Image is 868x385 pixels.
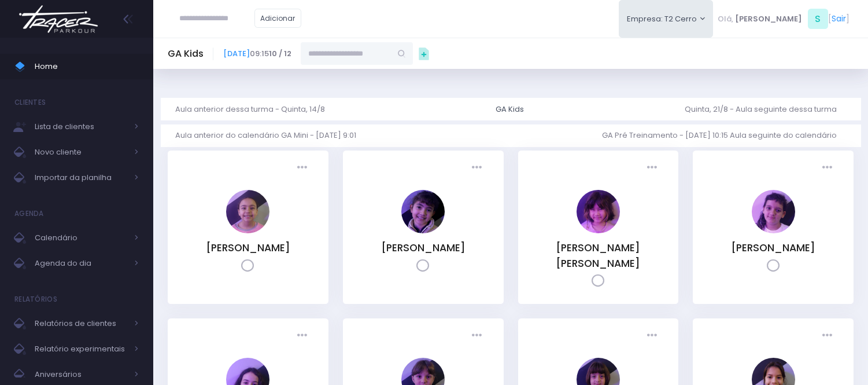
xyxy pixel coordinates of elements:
[713,6,854,32] div: [ ]
[381,241,466,255] a: [PERSON_NAME]
[35,342,127,357] span: Relatório experimentais
[808,9,828,29] span: S
[735,13,802,25] span: [PERSON_NAME]
[269,48,291,59] strong: 10 / 12
[223,48,250,59] a: [DATE]
[226,190,269,233] img: Beatriz Cogo
[496,104,524,115] div: GA Kids
[35,119,127,134] span: Lista de clientes
[175,98,334,120] a: Aula anterior dessa turma - Quinta, 14/8
[401,190,445,233] img: Cecília Fornias Gomes
[832,13,846,25] a: Sair
[731,241,815,255] a: [PERSON_NAME]
[206,241,290,255] a: [PERSON_NAME]
[752,190,795,233] img: Clara Guimaraes Kron
[718,13,733,25] span: Olá,
[14,91,46,114] h4: Clientes
[752,225,795,236] a: Clara Guimaraes Kron
[556,241,640,270] a: [PERSON_NAME] [PERSON_NAME]
[577,225,620,236] a: Chiara Real Oshima Hirata
[223,48,291,60] span: 09:15
[35,59,139,74] span: Home
[226,225,269,236] a: Beatriz Cogo
[577,190,620,233] img: Chiara Real Oshima Hirata
[602,124,846,147] a: GA Pré Treinamento - [DATE] 10:15 Aula seguinte do calendário
[401,225,445,236] a: Cecília Fornias Gomes
[35,230,127,245] span: Calendário
[14,288,57,311] h4: Relatórios
[254,9,302,28] a: Adicionar
[35,145,127,160] span: Novo cliente
[35,256,127,271] span: Agenda do dia
[14,202,44,225] h4: Agenda
[35,316,127,331] span: Relatórios de clientes
[685,98,846,120] a: Quinta, 21/8 - Aula seguinte dessa turma
[175,124,365,147] a: Aula anterior do calendário GA Mini - [DATE] 9:01
[168,48,204,60] h5: GA Kids
[35,170,127,185] span: Importar da planilha
[35,367,127,382] span: Aniversários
